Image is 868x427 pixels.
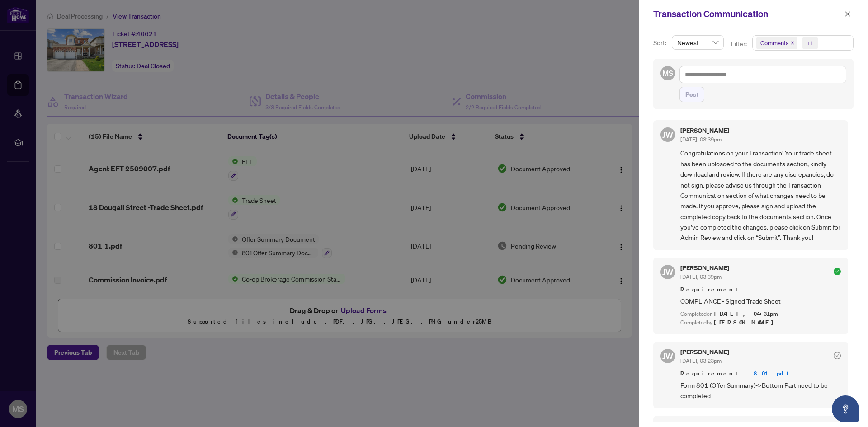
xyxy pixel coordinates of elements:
span: Comments [760,38,788,47]
span: JW [662,350,673,362]
div: +1 [807,38,814,47]
p: Sort: [653,38,668,48]
h5: [PERSON_NAME] [680,265,729,271]
span: [DATE], 03:39pm [680,273,722,280]
span: COMPLIANCE - Signed Trade Sheet [680,296,841,306]
span: JW [662,128,673,141]
span: Requirement - [680,369,841,378]
a: 801.pdf [754,370,793,377]
span: check-circle [834,352,841,359]
span: [DATE], 03:23pm [680,357,722,364]
div: Transaction Communication [653,7,842,21]
h5: [PERSON_NAME] [680,127,729,134]
span: close [844,11,851,17]
p: Filter: [731,39,748,49]
button: Open asap [832,395,859,422]
span: Comments [756,37,797,49]
h5: [PERSON_NAME] [680,349,729,355]
span: JW [662,266,673,278]
span: MS [662,67,673,79]
button: Post [679,87,704,102]
span: [PERSON_NAME] [714,319,778,326]
span: Congratulations on your Transaction! Your trade sheet has been uploaded to the documents section,... [680,148,841,243]
span: Requirement [680,285,841,294]
span: Newest [677,36,718,49]
span: check-circle [834,268,841,275]
span: [DATE], 04:31pm [714,310,779,318]
span: close [790,41,795,45]
div: Completed on [680,310,841,319]
div: Completed by [680,319,841,327]
span: [DATE], 03:39pm [680,136,722,143]
span: Form 801 (Offer Summary)->Bottom Part need to be completed [680,380,841,401]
